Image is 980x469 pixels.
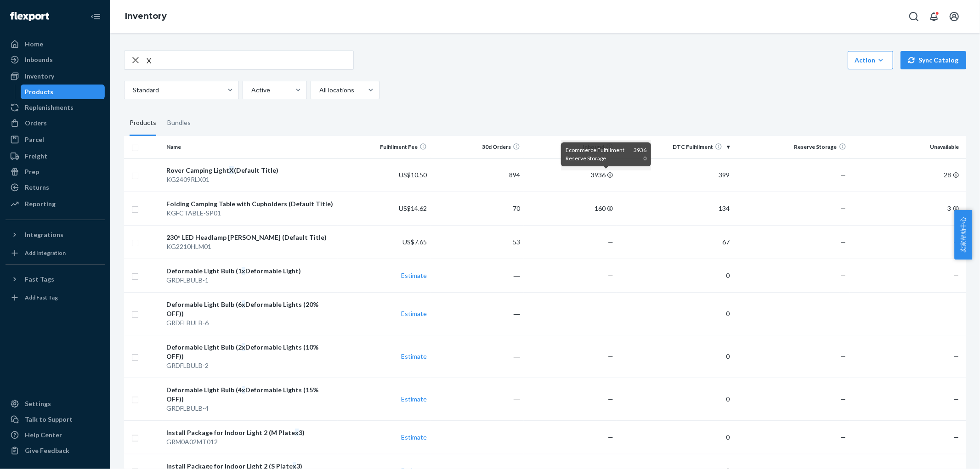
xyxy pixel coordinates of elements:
[25,399,51,408] div: Settings
[338,136,431,158] th: Fulfillment Fee
[6,149,105,164] a: Freight
[166,300,334,318] div: Deformable Light Bulb (6 Deformable Lights (20% OFF))
[841,238,846,246] span: —
[25,103,74,112] div: Replenishments
[850,136,966,158] th: Unavailable
[6,69,105,84] a: Inventory
[617,259,733,292] td: 0
[6,428,105,442] a: Help Center
[166,209,334,218] div: KGFCTABLE-SP01
[608,395,613,403] span: —
[608,238,613,246] span: —
[617,378,733,420] td: 0
[401,310,427,317] a: Estimate
[524,136,617,158] th: Inbound
[566,154,646,163] div: Reserve Storage
[242,386,245,394] em: x
[617,335,733,378] td: 0
[524,192,617,225] td: 160
[953,310,959,317] span: —
[608,352,613,360] span: —
[431,292,524,335] td: ―
[166,199,334,209] div: Folding Camping Table with Cupholders (Default Title)
[901,51,966,69] button: Sync Catalog
[841,433,846,441] span: —
[953,238,959,246] span: —
[6,180,105,195] a: Returns
[401,433,427,441] a: Estimate
[399,171,427,179] span: US$10.50
[167,110,191,136] div: Bundles
[841,310,846,317] span: —
[318,85,319,95] input: All locations
[25,230,63,239] div: Integrations
[25,152,47,161] div: Freight
[848,51,893,69] button: Action
[242,267,245,275] em: x
[617,420,733,454] td: 0
[6,197,105,211] a: Reporting
[566,146,646,154] div: Ecommerce Fulfillment
[431,158,524,192] td: 894
[166,276,334,285] div: GRDFLBULB-1
[25,40,43,49] div: Home
[850,192,966,225] td: 3
[954,210,972,260] span: 卖家帮助中心
[10,12,49,21] img: Flexport logo
[401,271,427,279] a: Estimate
[431,420,524,454] td: ―
[850,158,966,192] td: 28
[6,443,105,458] button: Give Feedback
[401,395,427,403] a: Estimate
[841,395,846,403] span: —
[25,135,44,144] div: Parcel
[733,136,850,158] th: Reserve Storage
[402,238,427,246] span: US$7.65
[166,242,334,251] div: KG2210HLM01
[132,85,133,95] input: Standard
[431,335,524,378] td: ―
[841,171,846,179] span: —
[166,428,334,437] div: Install Package for Indoor Light 2 (M Plate 3)
[250,85,251,95] input: Active
[6,132,105,147] a: Parcel
[86,7,105,26] button: Close Navigation
[617,225,733,259] td: 67
[617,136,733,158] th: DTC Fulfillment
[25,55,53,64] div: Inbounds
[608,433,613,441] span: —
[166,166,334,175] div: Rover Camping Light (Default Title)
[166,318,334,328] div: GRDFLBULB-6
[166,266,334,276] div: Deformable Light Bulb (1 Deformable Light)
[25,167,39,176] div: Prep
[118,3,174,30] ol: breadcrumbs
[6,116,105,130] a: Orders
[147,51,353,69] input: Search inventory by name or sku
[25,415,73,424] div: Talk to Support
[166,404,334,413] div: GRDFLBULB-4
[608,271,613,279] span: —
[431,378,524,420] td: ―
[166,175,334,184] div: KG2409RLX01
[617,158,733,192] td: 399
[608,310,613,317] span: —
[166,385,334,404] div: Deformable Light Bulb (4 Deformable Lights (15% OFF))
[431,136,524,158] th: 30d Orders
[242,343,245,351] em: x
[905,7,923,26] button: Open Search Box
[953,352,959,360] span: —
[242,300,245,308] em: x
[25,446,69,455] div: Give Feedback
[841,352,846,360] span: —
[431,225,524,259] td: 53
[25,275,54,284] div: Fast Tags
[25,183,49,192] div: Returns
[25,119,47,128] div: Orders
[25,72,54,81] div: Inventory
[25,249,66,257] div: Add Integration
[6,227,105,242] button: Integrations
[229,166,234,174] em: X
[6,396,105,411] a: Settings
[841,204,846,212] span: —
[166,343,334,361] div: Deformable Light Bulb (2 Deformable Lights (10% OFF))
